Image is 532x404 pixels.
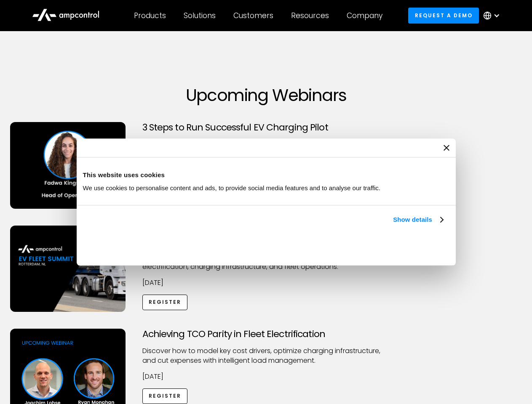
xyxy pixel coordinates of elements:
[393,215,443,225] a: Show details
[142,372,390,381] p: [DATE]
[184,11,216,20] div: Solutions
[291,11,329,20] div: Resources
[142,278,390,287] p: [DATE]
[408,8,479,23] a: Request a demo
[444,145,449,151] button: Close banner
[142,122,390,133] h3: 3 Steps to Run Successful EV Charging Pilot
[83,184,381,191] span: We use cookies to personalise content and ads, to provide social media features and to analyse ou...
[142,329,390,340] h3: Achieving TCO Parity in Fleet Electrification
[10,85,522,105] h1: Upcoming Webinars
[83,170,449,180] div: This website uses cookies
[134,11,166,20] div: Products
[347,11,382,20] div: Company
[142,388,188,404] a: Register
[325,234,446,259] button: Okay
[142,346,390,365] p: Discover how to model key cost drivers, optimize charging infrastructure, and cut expenses with i...
[142,295,188,310] a: Register
[233,11,273,20] div: Customers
